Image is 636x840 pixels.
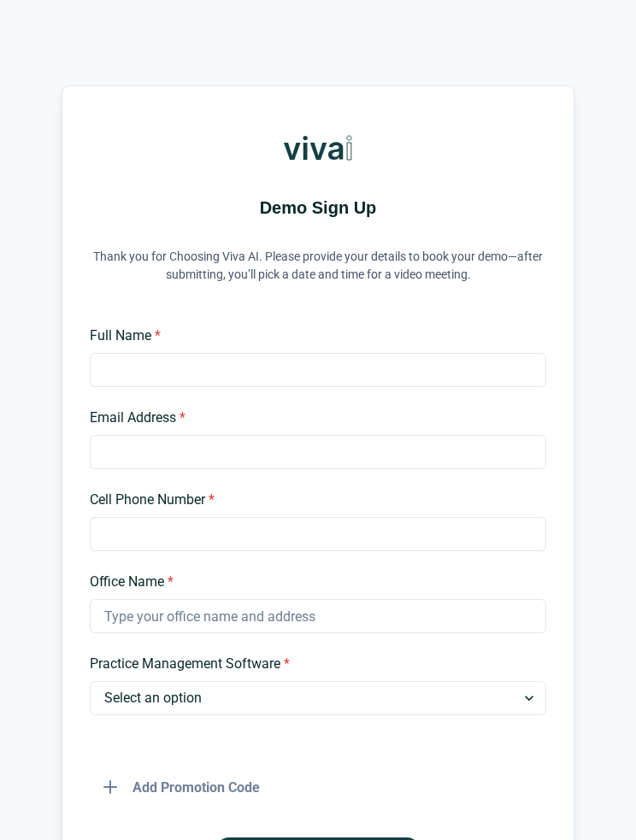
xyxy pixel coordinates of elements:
[90,326,536,346] label: Full Name
[90,599,546,633] input: Type your office name and address
[90,572,536,592] label: Office Name
[90,226,546,305] p: Thank you for Choosing Viva AI. Please provide your details to book your demo—after submitting, y...
[90,770,274,804] button: Add Promotion Code
[90,654,536,674] label: Practice Management Software
[90,196,546,220] h1: Demo Sign Up
[284,114,352,182] img: Viva AI Logo
[90,408,536,428] label: Email Address
[90,490,536,510] label: Cell Phone Number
